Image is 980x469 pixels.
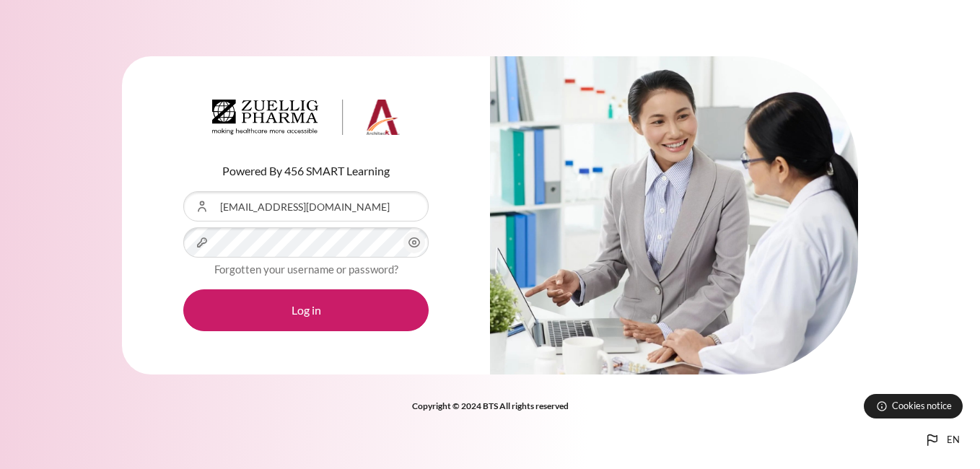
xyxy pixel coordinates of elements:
button: Cookies notice [864,394,963,418]
button: Log in [183,289,429,331]
button: Languages [918,426,966,455]
span: Cookies notice [892,399,952,413]
strong: Copyright © 2024 BTS All rights reserved [412,400,569,411]
span: en [947,433,960,447]
img: Architeck [212,100,400,136]
a: Forgotten your username or password? [214,263,398,276]
a: Architeck [212,100,400,141]
input: Username or Email Address [183,191,429,222]
p: Powered By 456 SMART Learning [183,162,429,180]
